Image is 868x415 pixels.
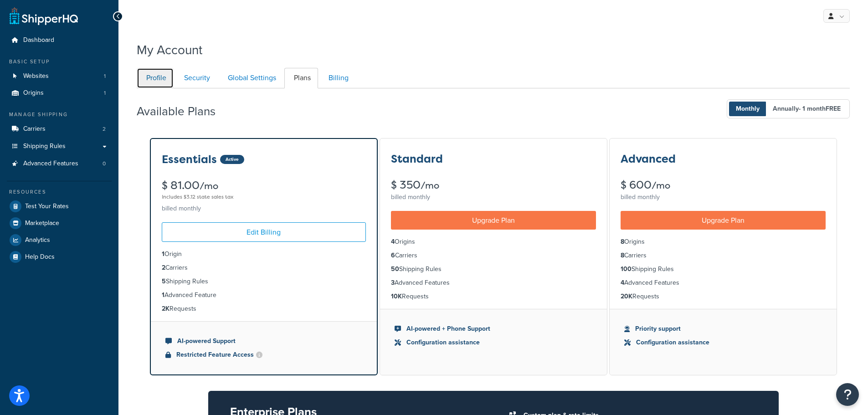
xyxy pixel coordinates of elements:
[621,292,632,301] strong: 20K
[162,202,366,215] div: billed monthly
[165,336,362,346] li: AI-powered Support
[162,290,164,300] strong: 1
[162,263,165,272] strong: 2
[729,102,766,116] span: Monthly
[391,179,596,191] div: $ 350
[103,160,106,168] span: 0
[162,277,166,286] strong: 5
[624,338,822,348] li: Configuration assistance
[23,160,78,168] span: Advanced Features
[7,232,112,248] a: Analytics
[162,249,366,259] li: Origin
[766,102,847,116] span: Annually
[23,72,49,80] span: Websites
[395,338,592,348] li: Configuration assistance
[165,350,362,360] li: Restricted Feature Access
[391,292,402,301] strong: 10K
[162,249,164,259] strong: 1
[23,36,54,44] span: Dashboard
[621,278,826,288] li: Advanced Features
[391,278,596,288] li: Advanced Features
[621,211,826,230] a: Upgrade Plan
[175,68,217,88] a: Security
[621,191,826,204] div: billed monthly
[621,278,624,287] strong: 4
[23,125,46,133] span: Carriers
[391,264,399,274] strong: 50
[7,188,112,196] div: Resources
[162,277,366,287] li: Shipping Rules
[391,251,395,260] strong: 6
[7,85,112,102] li: Origins
[395,324,592,334] li: AI-powered + Phone Support
[799,104,841,113] span: - 1 month
[391,292,596,302] li: Requests
[421,179,439,192] small: /mo
[220,155,244,164] div: Active
[391,264,596,274] li: Shipping Rules
[621,153,676,165] h3: Advanced
[621,251,826,261] li: Carriers
[621,237,624,246] strong: 8
[25,236,50,244] span: Analytics
[104,89,106,97] span: 1
[621,251,624,260] strong: 8
[621,237,826,247] li: Origins
[7,68,112,85] a: Websites 1
[391,278,395,287] strong: 3
[727,99,850,118] button: Monthly Annually- 1 monthFREE
[284,68,318,88] a: Plans
[7,121,112,138] li: Carriers
[7,155,112,172] a: Advanced Features 0
[162,191,366,202] div: Includes $3.12 state sales tax
[621,292,826,302] li: Requests
[7,111,112,118] div: Manage Shipping
[391,237,395,246] strong: 4
[104,72,106,80] span: 1
[826,104,841,113] b: FREE
[624,324,822,334] li: Priority support
[621,264,632,274] strong: 100
[7,68,112,85] li: Websites
[7,121,112,138] a: Carriers 2
[7,155,112,172] li: Advanced Features
[7,32,112,49] a: Dashboard
[218,68,283,88] a: Global Settings
[7,198,112,215] a: Test Your Rates
[7,215,112,231] a: Marketplace
[162,290,366,300] li: Advanced Feature
[23,89,44,97] span: Origins
[103,125,106,133] span: 2
[652,179,670,192] small: /mo
[391,251,596,261] li: Carriers
[200,179,218,192] small: /mo
[7,58,112,66] div: Basic Setup
[162,180,366,202] div: $ 81.00
[25,220,59,227] span: Marketplace
[7,138,112,155] a: Shipping Rules
[162,263,366,273] li: Carriers
[7,85,112,102] a: Origins 1
[137,105,229,118] h2: Available Plans
[391,153,443,165] h3: Standard
[25,203,69,210] span: Test Your Rates
[621,264,826,274] li: Shipping Rules
[162,222,366,242] a: Edit Billing
[391,211,596,230] a: Upgrade Plan
[25,253,55,261] span: Help Docs
[162,304,169,313] strong: 2K
[7,249,112,265] a: Help Docs
[319,68,356,88] a: Billing
[391,191,596,204] div: billed monthly
[10,7,78,25] a: ShipperHQ Home
[836,383,859,406] button: Open Resource Center
[137,41,202,59] h1: My Account
[137,68,174,88] a: Profile
[162,304,366,314] li: Requests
